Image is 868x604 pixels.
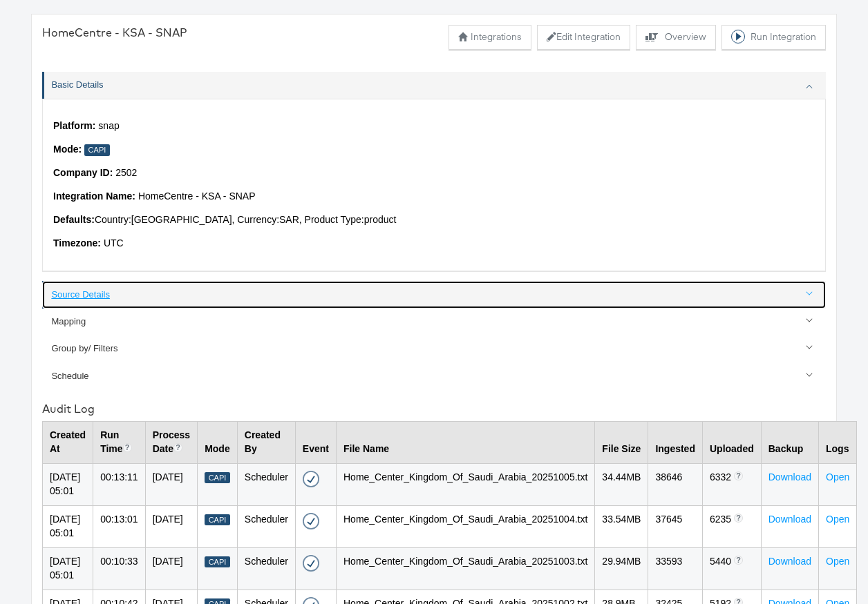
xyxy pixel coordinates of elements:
[51,370,818,383] div: Schedule
[702,421,761,463] th: Uploaded
[42,25,187,41] div: HomeCentre - KSA - SNAP
[43,505,93,547] td: [DATE] 05:01
[721,25,826,50] button: Run Integration
[768,556,811,567] a: Download
[826,471,849,483] a: Open
[648,505,703,547] td: 37645
[53,213,815,227] p: Country: [GEOGRAPHIC_DATA] , Currency: SAR , Product Type: product
[205,556,230,568] div: Capi
[43,463,93,505] td: [DATE] 05:01
[145,421,197,463] th: Process Date
[826,556,849,567] a: Open
[84,144,110,156] div: Capi
[51,79,818,92] div: Basic Details
[336,505,594,547] td: Home_Center_Kingdom_Of_Saudi_Arabia_20251004.txt
[145,547,197,590] td: [DATE]
[43,547,93,590] td: [DATE] 05:01
[51,342,818,355] div: Group by/ Filters
[42,309,826,335] a: Mapping
[42,281,826,308] a: Source Details
[768,471,811,483] a: Download
[145,463,197,505] td: [DATE]
[336,421,594,463] th: File Name
[53,120,95,131] strong: Platform:
[702,505,761,547] td: 6235
[237,421,295,463] th: Created By
[51,289,818,302] div: Source Details
[595,463,648,505] td: 34.44 MB
[53,214,95,225] strong: Defaults:
[702,463,761,505] td: 6332
[43,421,93,463] th: Created At
[595,421,648,463] th: File Size
[53,237,815,251] p: UTC
[93,505,146,547] td: 00:13:01
[42,362,826,389] a: Schedule
[93,421,146,463] th: Run Time
[51,315,818,329] div: Mapping
[636,25,716,50] button: Overview
[42,72,826,99] a: Basic Details
[595,505,648,547] td: 33.54 MB
[205,514,230,526] div: Capi
[198,421,238,463] th: Mode
[53,144,82,155] strong: Mode:
[53,167,113,178] strong: Company ID:
[648,463,703,505] td: 38646
[648,547,703,590] td: 33593
[42,99,826,271] div: Basic Details
[819,421,857,463] th: Logs
[237,505,295,547] td: Scheduler
[53,237,101,249] strong: Timezone:
[53,190,815,204] p: HomeCentre - KSA - SNAP
[336,547,594,590] td: Home_Center_Kingdom_Of_Saudi_Arabia_20251003.txt
[205,472,230,484] div: Capi
[537,25,630,50] button: Edit Integration
[42,401,826,417] div: Audit Log
[826,514,849,525] a: Open
[93,547,146,590] td: 00:10:33
[768,514,811,525] a: Download
[53,119,815,133] p: snap
[336,463,594,505] td: Home_Center_Kingdom_Of_Saudi_Arabia_20251005.txt
[295,421,336,463] th: Event
[237,547,295,590] td: Scheduler
[145,505,197,547] td: [DATE]
[53,166,815,180] p: 2502
[449,25,531,50] button: Integrations
[761,421,818,463] th: Backup
[93,463,146,505] td: 00:13:11
[53,191,135,202] strong: Integration Name:
[237,463,295,505] td: Scheduler
[42,335,826,362] a: Group by/ Filters
[648,421,703,463] th: Ingested
[702,547,761,590] td: 5440
[595,547,648,590] td: 29.94 MB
